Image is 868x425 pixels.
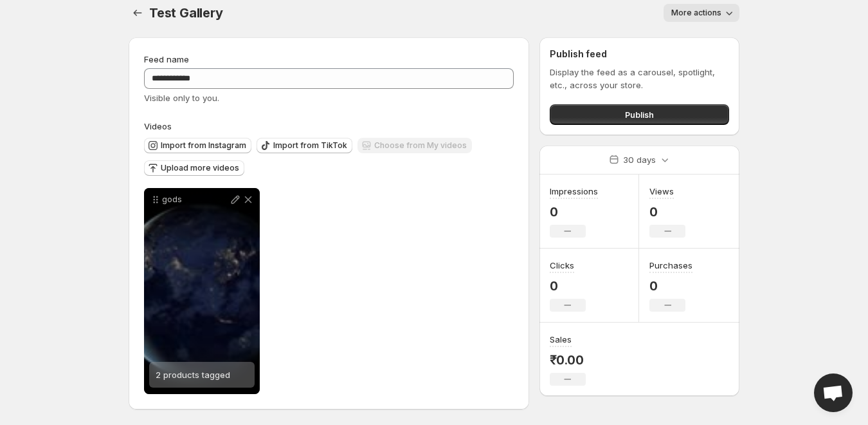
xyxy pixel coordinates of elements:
[144,138,251,153] button: Import from Instagram
[550,104,729,125] button: Publish
[550,66,729,91] p: Display the feed as a carousel, spotlight, etc., across your store.
[649,278,692,294] p: 0
[550,352,586,368] p: ₹0.00
[144,54,189,64] span: Feed name
[161,163,239,173] span: Upload more videos
[156,370,230,380] span: 2 products tagged
[550,259,574,272] h3: Clicks
[664,4,739,22] button: More actions
[161,140,246,151] span: Import from Instagram
[144,121,172,131] span: Videos
[550,278,586,294] p: 0
[625,108,654,121] span: Publish
[814,373,853,412] div: Open chat
[649,204,685,220] p: 0
[129,4,147,22] button: Settings
[649,259,692,272] h3: Purchases
[550,333,572,346] h3: Sales
[671,8,721,18] span: More actions
[273,140,347,151] span: Import from TikTok
[162,194,229,205] p: gods
[623,153,656,166] p: 30 days
[144,160,244,176] button: Upload more videos
[149,5,223,21] span: Test Gallery
[144,93,219,103] span: Visible only to you.
[649,185,674,198] h3: Views
[257,138,352,153] button: Import from TikTok
[550,204,598,220] p: 0
[144,188,260,394] div: gods2 products tagged
[550,185,598,198] h3: Impressions
[550,48,729,61] h2: Publish feed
